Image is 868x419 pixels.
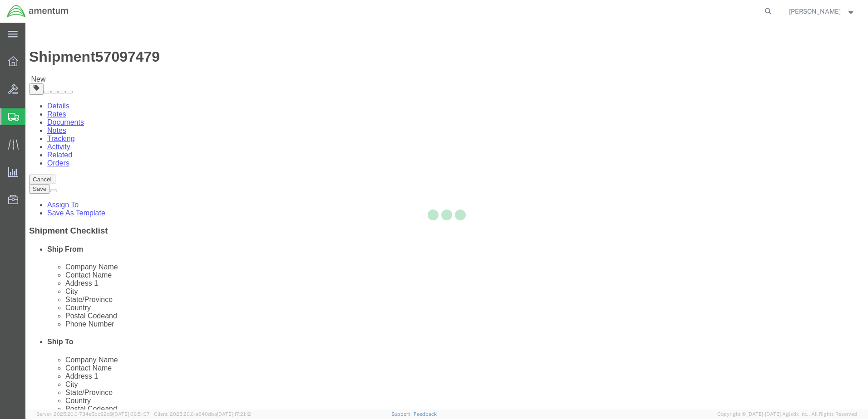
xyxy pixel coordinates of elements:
button: [PERSON_NAME] [789,6,856,17]
span: [DATE] 17:21:12 [217,411,251,417]
span: Client: 2025.20.0-e640dba [154,411,251,417]
span: [DATE] 09:51:07 [113,411,150,417]
a: Feedback [414,411,437,417]
span: Scott Meyers [789,6,841,16]
span: Copyright © [DATE]-[DATE] Agistix Inc., All Rights Reserved [717,410,857,418]
a: Support [391,411,414,417]
img: logo [6,5,69,18]
span: Server: 2025.20.0-734e5bc92d9 [36,411,150,417]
